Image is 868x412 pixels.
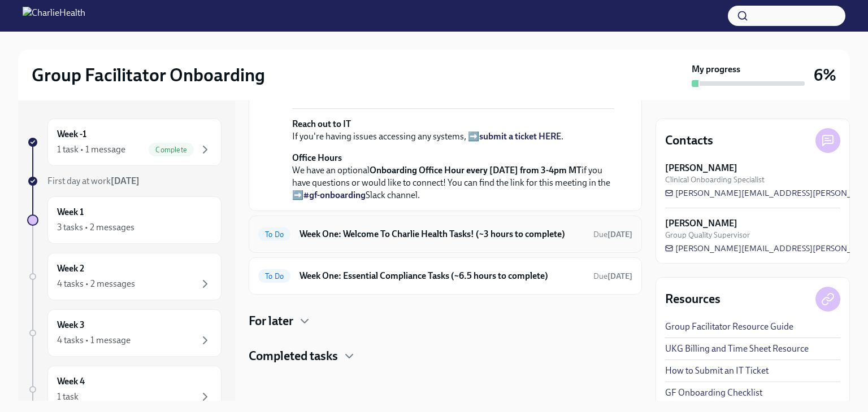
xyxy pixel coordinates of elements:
a: Week 34 tasks • 1 message [27,309,222,357]
span: Clinical Onboarding Specialist [665,174,765,185]
span: Due [593,230,632,239]
span: To Do [258,272,290,280]
strong: Onboarding Office Hour every [DATE] from 3-4pm MT [370,165,581,176]
h4: Resources [665,291,721,308]
a: How to Submit an IT Ticket [665,365,769,377]
h6: Week 3 [57,319,85,331]
span: First day at work [47,176,140,186]
h6: Week 2 [57,262,84,275]
p: We have an optional if you have questions or would like to connect! You can find the link for thi... [292,152,614,201]
div: 4 tasks • 1 message [57,334,131,347]
h4: For later [249,313,293,330]
div: Completed tasks [249,348,642,365]
div: 1 task [57,391,79,403]
div: For later [249,313,642,330]
p: If you're having issues accessing any systems, ➡️ . [292,118,614,143]
strong: [DATE] [607,271,632,281]
a: Group Facilitator Resource Guide [665,321,793,333]
strong: My progress [692,63,740,76]
a: Week -11 task • 1 messageComplete [27,119,222,166]
div: 4 tasks • 2 messages [57,278,135,290]
strong: Office Hours [292,152,342,163]
h6: Week One: Essential Compliance Tasks (~6.5 hours to complete) [300,270,584,282]
span: To Do [258,230,290,239]
a: Week 13 tasks • 2 messages [27,196,222,244]
div: 1 task • 1 message [57,143,125,156]
a: GF Onboarding Checklist [665,387,762,399]
h6: Week 1 [57,206,84,218]
strong: [DATE] [111,176,140,186]
h4: Completed tasks [249,348,338,365]
a: submit a ticket HERE [479,131,561,142]
strong: Reach out to IT [292,119,351,129]
span: September 15th, 2025 08:00 [593,229,632,240]
span: Complete [149,146,194,154]
span: September 15th, 2025 08:00 [593,271,632,282]
span: Group Quality Supervisor [665,230,750,240]
a: First day at work[DATE] [27,175,222,187]
h3: 6% [814,65,836,85]
img: CharlieHealth [23,7,85,25]
span: Due [593,271,632,281]
a: UKG Billing and Time Sheet Resource [665,343,809,355]
h6: Week -1 [57,128,86,141]
strong: [PERSON_NAME] [665,162,737,174]
strong: [PERSON_NAME] [665,217,737,230]
h2: Group Facilitator Onboarding [32,64,265,86]
a: Week 24 tasks • 2 messages [27,253,222,300]
h6: Week One: Welcome To Charlie Health Tasks! (~3 hours to complete) [300,228,584,240]
h6: Week 4 [57,375,85,388]
a: #gf-onboarding [303,190,366,200]
div: 3 tasks • 2 messages [57,221,134,234]
a: To DoWeek One: Welcome To Charlie Health Tasks! (~3 hours to complete)Due[DATE] [258,225,632,243]
strong: [DATE] [607,230,632,239]
h4: Contacts [665,132,713,149]
a: To DoWeek One: Essential Compliance Tasks (~6.5 hours to complete)Due[DATE] [258,267,632,285]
